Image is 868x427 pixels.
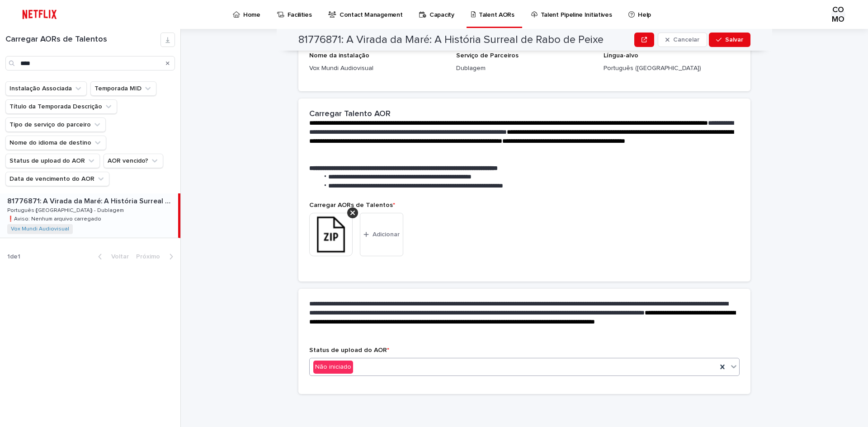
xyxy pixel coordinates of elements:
[5,35,107,43] font: Carregar AORs de Talentos
[309,52,369,59] font: Nome da instalação
[7,197,222,205] font: 81776871: A Virada da Maré: A História Surreal de Rabo de Peixe
[5,99,117,114] button: Título da Temporada Descrição
[673,37,699,43] font: Cancelar
[5,136,106,150] button: Nome do idioma de destino
[7,208,124,213] font: Português ([GEOGRAPHIC_DATA]) - Dublagem
[132,253,180,261] button: Próximo
[90,81,156,96] button: Temporada MID
[5,117,106,132] button: Tipo de serviço do parceiro
[11,226,69,232] font: Vox Mundi Audiovisual
[456,52,519,59] font: Serviço de Parceiros
[91,253,132,261] button: Voltar
[111,253,129,260] font: Voltar
[11,226,69,232] a: Vox Mundi Audiovisual
[18,253,20,260] font: 1
[373,231,400,238] font: Adicionar
[709,33,750,47] button: Salvar
[360,213,403,256] button: Adicionar
[309,110,391,118] font: Carregar Talento AOR
[604,65,701,71] font: Português ([GEOGRAPHIC_DATA])
[5,56,175,70] input: Procurar
[5,81,87,96] button: Instalação Associada
[7,195,176,206] p: 81776871: A Virada da Maré: A História Surreal de Rabo de Peixe
[456,65,486,71] font: Dublagem
[104,154,163,168] button: AOR vencido?
[136,253,160,260] font: Próximo
[309,347,387,353] font: Status de upload do AOR
[7,216,101,222] font: ❗️Aviso: Nenhum arquivo carregado
[725,37,743,43] font: Salvar
[18,5,61,23] img: ifQbXi3ZQGMSEF7WDB7W
[298,34,604,45] font: 81776871: A Virada da Maré: A História Surreal de Rabo de Peixe
[5,154,100,168] button: Status de upload do AOR
[315,364,351,370] font: Não iniciado
[5,172,109,186] button: Data de vencimento do AOR
[604,52,638,59] font: Língua-alvo
[832,6,844,24] font: COMO
[309,65,373,71] font: Vox Mundi Audiovisual
[658,33,707,47] button: Cancelar
[10,253,18,260] font: de
[7,253,10,260] font: 1
[309,202,393,208] font: Carregar AORs de Talentos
